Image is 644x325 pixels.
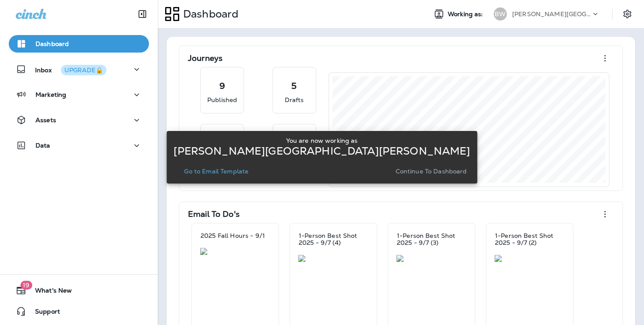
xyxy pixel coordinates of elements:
[619,6,635,22] button: Settings
[26,287,72,297] span: What's New
[35,40,69,47] p: Dashboard
[35,142,50,149] p: Data
[20,281,32,290] span: 19
[35,117,56,124] p: Assets
[35,65,106,74] p: Inbox
[64,67,103,73] div: UPGRADE🔒
[396,168,467,175] p: Continue to Dashboard
[494,7,507,21] div: BW
[184,168,248,175] p: Go to Email Template
[130,5,155,23] button: Collapse Sidebar
[495,232,564,246] p: 1-Person Best Shot 2025 - 9/7 (2)
[286,137,357,144] p: You are now working as
[512,11,591,18] p: [PERSON_NAME][GEOGRAPHIC_DATA][PERSON_NAME]
[26,308,60,318] span: Support
[173,148,470,155] p: [PERSON_NAME][GEOGRAPHIC_DATA][PERSON_NAME]
[495,255,565,262] img: be4ebb7c-844b-4d2b-9fea-e10d6021535c.jpg
[35,91,66,98] p: Marketing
